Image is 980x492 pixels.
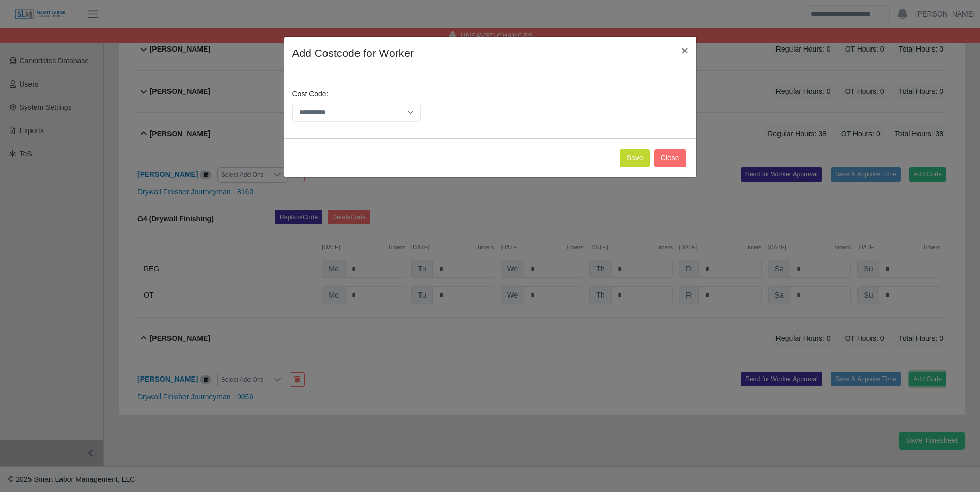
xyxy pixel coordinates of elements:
[620,149,650,167] button: Save
[292,45,414,61] h4: Add Costcode for Worker
[673,37,696,64] button: Close
[292,89,329,100] label: Cost Code:
[681,44,688,56] span: ×
[654,149,686,167] button: Close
